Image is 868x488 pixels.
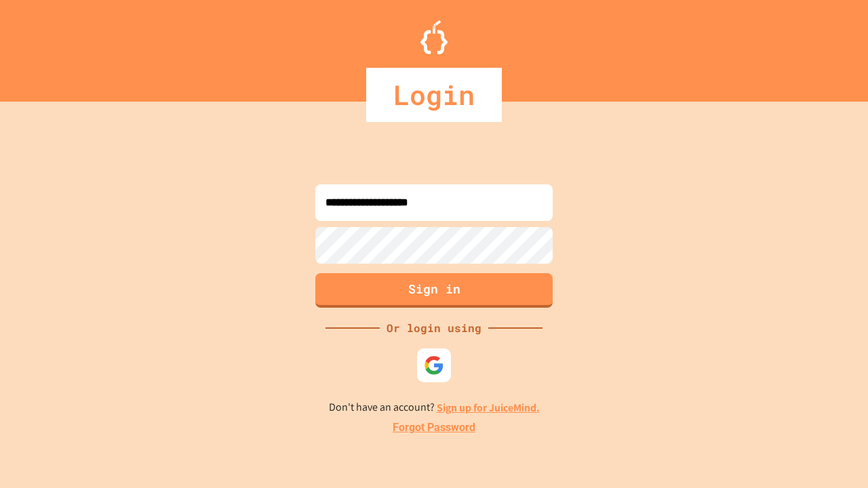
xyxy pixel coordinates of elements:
a: Sign up for JuiceMind. [437,401,540,415]
img: Logo.svg [420,20,448,54]
div: Login [366,68,502,122]
p: Don't have an account? [329,399,540,416]
img: google-icon.svg [424,355,444,375]
button: Sign in [315,273,553,308]
a: Forgot Password [393,420,475,436]
div: Or login using [380,320,488,336]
